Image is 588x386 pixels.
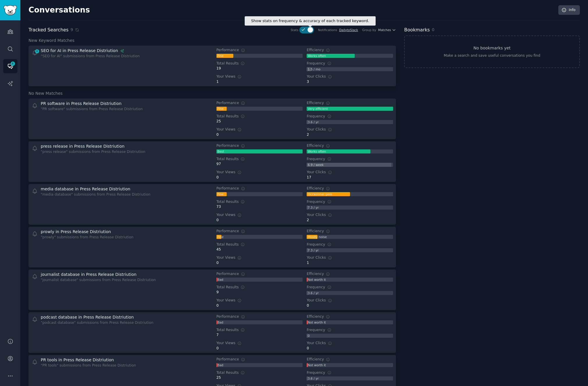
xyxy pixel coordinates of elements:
span: Your Clicks [307,74,326,79]
div: Not worth it [307,278,327,282]
span: Frequency [307,114,325,119]
span: Performance [216,314,239,319]
span: Frequency [307,242,325,247]
span: Your Clicks [307,212,326,218]
span: Performance [216,48,239,53]
div: Fine [216,235,225,239]
span: Performance [216,143,239,149]
div: Fine [216,107,225,111]
span: Performance [216,271,239,277]
span: Total Results [216,328,239,333]
div: "journalist database" submissions from Press Release Distriution [41,278,156,283]
a: media database in Press Release Distriution"media database" submissions from Press Release Distri... [29,184,396,225]
a: 6 [3,59,17,73]
span: Efficiency [307,101,324,106]
div: 9 [216,290,303,295]
div: "prowly" submissions from Press Release Distriution [41,235,134,240]
div: 1.5 / mo [307,67,321,71]
div: Occasional gem [307,192,333,196]
div: Not worth it [307,320,327,324]
span: Your Clicks [307,127,326,132]
div: 17 [307,175,393,180]
h2: Tracked Searches [29,26,68,34]
a: Info [558,5,580,15]
span: Total Results [216,199,239,205]
a: 6SEO for AI in Press Release Distriution"SEO for AI" submissions from Press Release DistriutionPe... [29,46,396,86]
div: press release in Press Release Distriution [41,143,125,149]
div: 7 [216,333,303,338]
div: 7.3 / yr [307,205,319,210]
span: Efficiency [307,143,324,149]
span: Frequency [307,199,325,205]
div: 0 [216,303,303,308]
a: PR software in Press Release Distriution"PR software" submissions from Press Release DistriutionP... [29,99,396,139]
div: PR software in Press Release Distriution [41,101,122,107]
span: Frequency [307,61,325,66]
div: Bad [216,278,224,282]
div: Mostly noise [307,235,328,239]
div: 0 [216,218,303,223]
span: Performance [216,101,239,106]
div: Works often [307,149,327,153]
div: Best [216,149,225,153]
div: 3.6 / yr [307,376,319,380]
div: Not worth it [307,363,327,367]
span: Your Views [216,212,236,218]
div: Make a search and save useful conversations you find [444,53,540,58]
span: Your Views [216,341,236,346]
div: 25 [216,375,303,380]
div: "podcast database" submissions from Press Release Distriution [41,320,153,326]
span: Total Results [216,157,239,162]
div: 19 [216,66,303,71]
span: Total Results [216,370,239,376]
span: Your Clicks [307,298,326,303]
span: Frequency [307,370,325,376]
span: Your Clicks [307,170,326,175]
span: Your Views [216,127,236,132]
div: 0 [216,132,303,137]
div: 7.3 / yr [307,248,319,252]
div: "press release" submissions from Press Release Distriution [41,149,145,155]
div: 25 [216,119,303,124]
img: GummySearch logo [3,5,17,15]
span: Efficiency [307,186,324,191]
span: Your Views [216,74,236,79]
div: 0 [216,260,303,266]
div: Notifications [318,28,337,32]
div: 2 [307,132,393,137]
div: 0 [307,334,311,338]
div: Bad [216,320,224,324]
div: 3.6 / yr [307,120,319,124]
span: 6 [35,49,40,53]
span: Performance [216,186,239,191]
div: 97 [216,162,303,167]
div: 6.9 / week [307,163,325,167]
div: Bad [216,363,224,367]
div: 1 [216,79,303,85]
span: 0 [432,27,434,32]
span: No New Matches [29,90,63,96]
div: journalist database in Press Release Distriution [41,271,136,278]
span: Efficiency [307,48,324,53]
div: Very efficient [307,107,329,111]
span: Your Clicks [307,341,326,346]
div: Fine [216,192,225,196]
div: "media database" submissions from Press Release Distriution [41,192,150,197]
span: Performance [216,357,239,362]
span: 6 [10,62,15,66]
button: Matches [378,28,396,32]
div: 1 [307,260,393,266]
div: podcast database in Press Release Distriution [41,314,134,320]
div: PR tools in Press Release Distriution [41,357,114,363]
div: Group by [362,28,376,32]
h2: Conversations [29,6,90,15]
span: Efficiency [307,229,324,234]
span: Matches [378,28,391,32]
div: Works often [307,54,327,58]
div: 3.6 / yr [307,291,319,295]
a: press release in Press Release Distriution"press release" submissions from Press Release Distriut... [29,141,396,182]
span: Total Results [216,285,239,290]
div: media database in Press Release Distriution [41,186,130,192]
span: Your Views [216,255,236,260]
span: Performance [216,229,239,234]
